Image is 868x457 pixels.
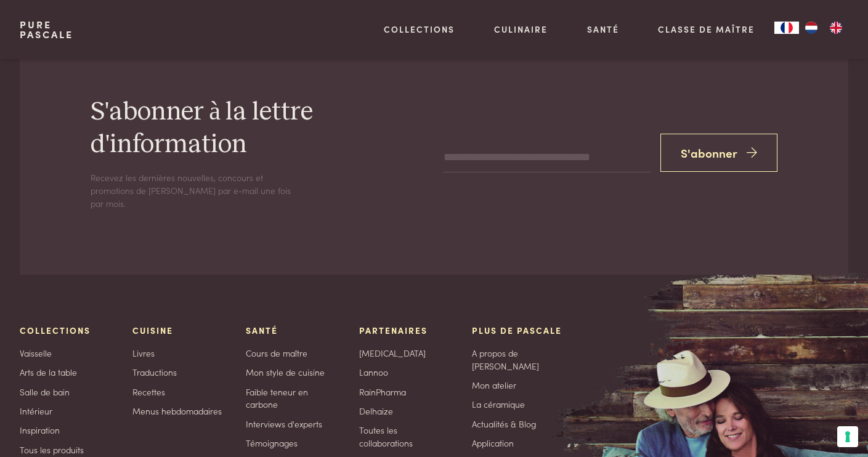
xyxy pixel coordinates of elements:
button: S'abonner [660,134,778,172]
a: Menus hebdomadaires [132,405,222,418]
a: Classe de maître [658,23,755,36]
button: Vos préférences en matière de consentement pour les technologies de suivi [837,426,858,447]
a: Santé [587,23,619,36]
a: Vaisselle [20,347,52,360]
a: Inspiration [20,424,60,437]
span: Plus de Pascale [472,324,562,337]
span: Cuisine [132,324,173,337]
a: Mon atelier [472,379,516,392]
a: Lannoo [359,366,388,379]
a: Témoignages [246,437,298,450]
h2: S'abonner à la lettre d'information [91,96,354,161]
a: [MEDICAL_DATA] [359,347,426,360]
a: FR [774,22,799,34]
a: Collections [384,23,455,36]
a: Mon style de cuisine [246,366,325,379]
aside: Language selected: Français [774,22,848,34]
a: Salle de bain [20,386,70,398]
a: NL [799,22,824,34]
a: Toutes les collaborations [359,424,453,449]
a: Faible teneur en carbone [246,386,339,411]
a: Livres [132,347,155,360]
a: Application [472,437,514,450]
a: Delhaize [359,405,393,418]
a: Traductions [132,366,177,379]
a: RainPharma [359,386,406,398]
a: Interviews d'experts [246,418,322,431]
a: Actualités & Blog [472,418,536,431]
ul: Language list [799,22,848,34]
a: Cours de maître [246,347,307,360]
a: Recettes [132,386,165,398]
a: Culinaire [494,23,548,36]
div: Language [774,22,799,34]
p: Recevez les dernières nouvelles, concours et promotions de [PERSON_NAME] par e-mail une fois par ... [91,171,300,209]
span: Santé [246,324,278,337]
a: A propos de [PERSON_NAME] [472,347,566,372]
a: EN [824,22,848,34]
a: Tous les produits [20,443,84,456]
span: Collections [20,324,91,337]
a: Intérieur [20,405,52,418]
a: PurePascale [20,20,73,39]
a: Arts de la table [20,366,77,379]
span: Partenaires [359,324,428,337]
a: La céramique [472,398,525,411]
